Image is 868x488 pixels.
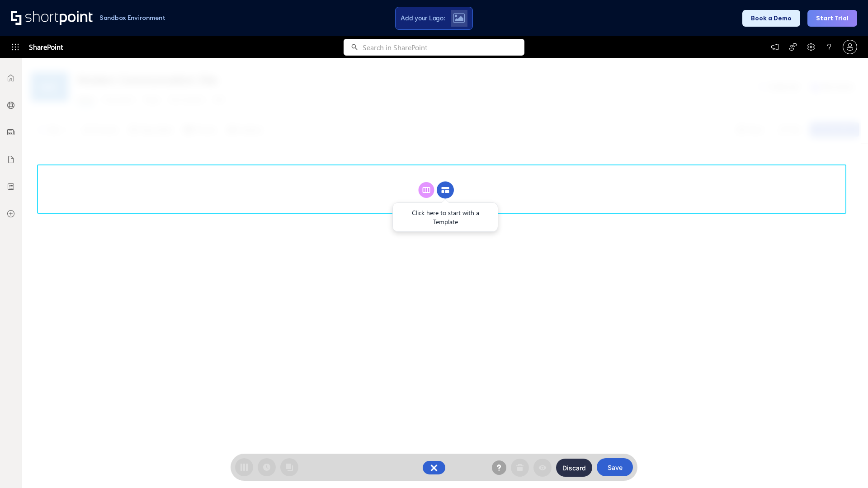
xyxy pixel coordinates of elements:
[29,36,63,58] span: SharePoint
[99,15,165,20] h1: Sandbox Environment
[363,39,524,56] input: Search in SharePoint
[453,13,465,23] img: Upload logo
[742,10,800,27] button: Book a Demo
[597,458,633,476] button: Save
[807,10,857,27] button: Start Trial
[401,14,445,22] span: Add your Logo:
[823,445,868,488] iframe: Chat Widget
[556,459,592,477] button: Discard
